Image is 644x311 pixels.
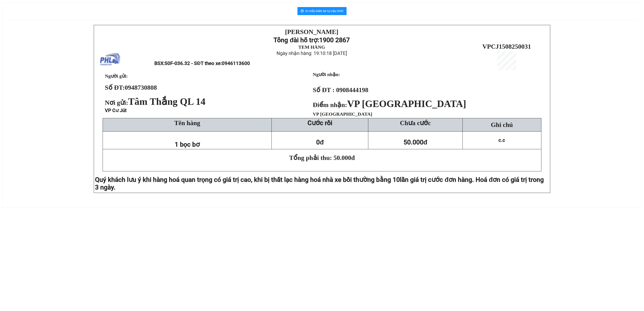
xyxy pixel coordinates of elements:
span: c.c [498,137,505,143]
span: printer [301,9,304,13]
span: Tâm Thắng QL 14 [128,96,205,107]
strong: Tổng đài hỗ trợ: [273,36,319,44]
strong: Người nhận: [313,72,340,77]
span: 0946113600 [222,61,250,66]
span: Nơi gửi: [105,99,207,106]
span: Tên hàng [174,119,200,127]
span: BSX: [154,61,250,66]
span: In mẫu biên lai tự cấu hình [305,8,343,13]
strong: 1900 2867 [319,36,350,44]
span: Chưa cước [400,119,431,127]
span: Tổng phải thu: 50.000đ [289,154,355,161]
span: 50F-036.32 - SĐT theo xe: [165,61,250,66]
span: VP Cư Jút [105,108,127,113]
span: 1 bọc bơ [175,141,200,148]
span: VPCJ1508250031 [482,43,531,50]
img: logo [100,50,120,70]
span: Ngày nhận hàng: 19:10:18 [DATE] [277,50,347,56]
span: lần giá trị cước đơn hàng. Hoá đơn có giá trị trong 3 ngày. [95,176,544,191]
strong: Cước rồi [308,119,332,127]
strong: [PERSON_NAME] [285,28,338,35]
span: Quý khách lưu ý khi hàng hoá quan trọng có giá trị cao, khi bị thất lạc hàng hoá nhà xe bồi thườn... [95,176,400,183]
span: Ghi chú [491,121,513,128]
span: 0908444198 [336,86,368,94]
strong: Số ĐT : [313,86,334,94]
span: 50.000đ [404,138,427,146]
strong: TEM HÀNG [298,44,325,50]
strong: Số ĐT: [105,84,157,91]
span: VP [GEOGRAPHIC_DATA] [313,111,372,117]
span: VP [GEOGRAPHIC_DATA] [347,98,466,109]
span: 0948730808 [125,84,157,91]
span: Người gửi: [105,73,128,79]
span: 0đ [316,138,324,146]
strong: Điểm nhận: [313,101,466,108]
button: printerIn mẫu biên lai tự cấu hình [297,7,347,15]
